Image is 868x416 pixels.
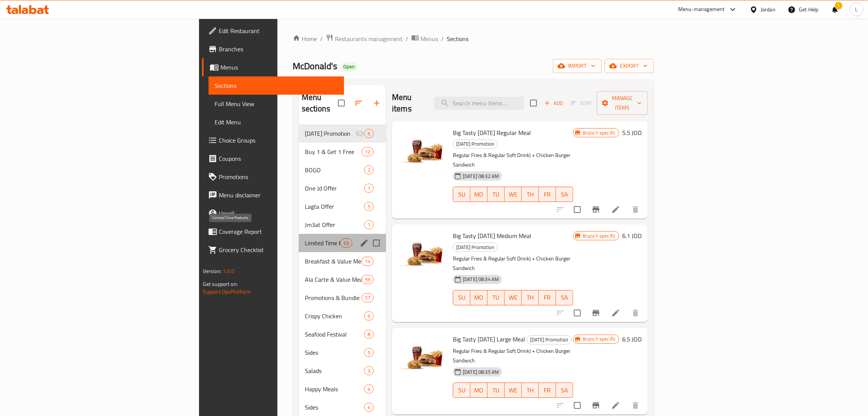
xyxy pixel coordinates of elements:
[202,131,344,149] a: Choice Groups
[299,216,386,234] div: Jm3at Offer1
[525,189,536,200] span: TH
[202,40,344,58] a: Branches
[219,245,338,254] span: Grocery Checklist
[855,5,858,14] span: L
[559,61,596,71] span: import
[368,94,386,112] button: Add section
[305,366,364,375] div: Salads
[453,243,498,252] div: Ramadan Promotion
[453,290,470,305] button: SU
[364,311,374,321] div: items
[202,186,344,204] a: Menu disclaimer
[364,165,374,175] div: items
[305,129,355,138] span: [DATE] Promotion
[299,161,386,179] div: BOGO2
[622,334,642,345] h6: 6.5 JOD
[203,279,238,289] span: Get support on:
[505,187,522,202] button: WE
[299,197,386,216] div: Lagta Offer5
[453,254,573,273] p: Regular Fries & Regular Soft Drink) + Chicken Burger Sandwich
[219,44,338,54] span: Branches
[587,304,605,322] button: Branch-specific-item
[460,173,502,180] span: [DATE] 08:32 AM
[597,91,648,115] button: Manage items
[326,34,403,44] a: Restaurants management
[365,367,373,375] span: 3
[434,97,524,110] input: search
[453,346,573,365] p: Regular Fries & Regular Soft Drink) + Chicken Burger Sandwich
[542,97,566,109] span: Add item
[202,22,344,40] a: Edit Restaurant
[470,290,487,305] button: MO
[398,127,447,176] img: Big Tasty Ramadan Regular Meal
[364,403,374,412] div: items
[340,238,352,248] div: items
[453,140,497,148] span: [DATE] Promotion
[622,127,642,138] h6: 5.5 JOD
[362,257,374,266] div: items
[305,165,364,175] span: BOGO
[522,290,539,305] button: TH
[358,237,370,249] button: edit
[362,293,374,302] div: items
[209,76,344,95] a: Sections
[215,81,338,90] span: Sections
[203,287,251,297] a: Support.OpsPlatform
[299,325,386,343] div: Seafood Festival8
[305,275,362,284] div: Ala Carte & Value Meals
[587,200,605,219] button: Branch-specific-item
[364,384,374,394] div: items
[420,34,438,43] span: Menus
[219,227,338,236] span: Coverage Report
[569,397,585,413] span: Select to update
[219,154,338,163] span: Coupons
[305,311,364,321] span: Crispy Chicken
[364,220,374,229] div: items
[362,148,373,156] span: 12
[539,187,556,202] button: FR
[611,308,620,318] a: Edit menu item
[364,184,374,193] div: items
[219,191,338,200] span: Menu disclaimer
[365,331,373,338] span: 8
[453,383,470,398] button: SU
[305,330,364,339] span: Seafood Festival
[220,63,338,72] span: Menus
[460,368,502,376] span: [DATE] 08:35 AM
[453,151,573,170] p: Regular Fries & Regular Soft Drink) + Chicken Burger Sandwich
[209,113,344,131] a: Edit Menu
[362,276,373,283] span: 59
[522,187,539,202] button: TH
[299,362,386,380] div: Salads3
[525,385,536,396] span: TH
[305,348,364,357] span: Sides
[365,167,373,174] span: 2
[611,205,620,214] a: Edit menu item
[299,270,386,289] div: Ala Carte & Value Meals59
[398,334,447,383] img: Big Tasty Ramadan Large Meal
[527,335,572,345] div: Ramadan Promotion
[365,404,373,411] span: 4
[362,147,374,156] div: items
[508,292,519,303] span: WE
[678,5,725,14] div: Menu-management
[456,189,467,200] span: SU
[539,290,556,305] button: FR
[299,343,386,362] div: Sides5
[527,335,571,344] span: [DATE] Promotion
[453,127,531,138] span: Big Tasty [DATE] Regular Meal
[305,403,364,412] div: Sides
[362,258,373,265] span: 14
[305,384,364,394] span: Happy Meals
[566,97,597,109] span: Select section first
[569,202,585,218] span: Select to update
[202,168,344,186] a: Promotions
[202,58,344,76] a: Menus
[202,241,344,259] a: Grocery Checklist
[447,34,468,43] span: Sections
[219,172,338,181] span: Promotions
[364,366,374,375] div: items
[364,330,374,339] div: items
[305,257,362,266] span: Breakfast & Value Meals
[299,252,386,270] div: Breakfast & Value Meals14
